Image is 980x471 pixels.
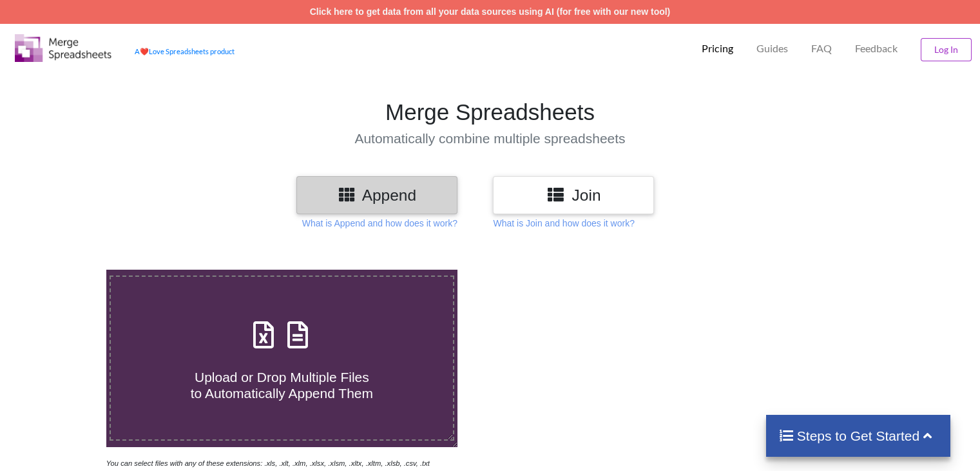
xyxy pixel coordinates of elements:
[140,47,149,55] span: heart
[310,6,671,17] a: Click here to get data from all your data sources using AI (for free with our new tool)
[702,42,733,55] p: Pricing
[306,186,448,205] h3: Append
[191,370,373,401] span: Upload or Drop Multiple Files to Automatically Append Them
[135,47,235,55] a: AheartLove Spreadsheets product
[811,42,832,55] p: FAQ
[756,42,788,55] p: Guides
[302,217,457,230] p: What is Append and how does it work?
[779,428,938,444] h4: Steps to Get Started
[106,459,430,467] i: You can select files with any of these extensions: .xls, .xlt, .xlm, .xlsx, .xlsm, .xltx, .xltm, ...
[503,186,644,205] h3: Join
[493,217,634,230] p: What is Join and how does it work?
[15,34,111,62] img: Logo.png
[921,38,972,61] button: Log In
[855,43,898,54] span: Feedback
